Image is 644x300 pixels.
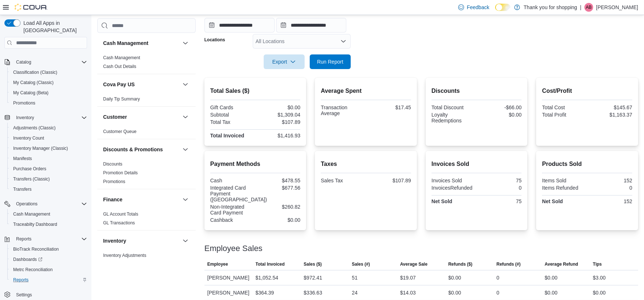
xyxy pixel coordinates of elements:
a: GL Account Totals [103,212,138,217]
button: Inventory Manager (Classic) [7,143,90,153]
button: Transfers [7,184,90,194]
span: Sales (#) [352,261,370,267]
span: Inventory Manager (Classic) [10,144,87,153]
span: Inventory Adjustments [103,252,146,258]
h3: Employee Sales [204,244,263,253]
a: Adjustments (Classic) [10,124,59,132]
h3: Finance [103,196,123,203]
span: Daily Tip Summary [103,96,140,102]
a: Classification (Classic) [10,68,60,77]
span: Inventory Count [10,134,87,143]
button: Finance [181,195,190,204]
div: Sales Tax [321,178,364,183]
div: Discounts & Promotions [97,160,196,189]
div: $0.00 [257,217,300,223]
a: GL Transactions [103,220,135,225]
span: Settings [13,290,87,299]
span: My Catalog (Beta) [13,90,49,96]
div: Total Discount [432,105,475,110]
a: Discounts [103,162,123,167]
span: Cash Management [13,211,50,217]
div: Cashback [210,217,254,223]
span: Inventory [16,115,34,121]
a: Daily Tip Summary [103,96,140,102]
button: Manifests [7,153,90,164]
a: Customer Queue [103,129,136,134]
div: $107.89 [368,178,411,183]
div: $677.56 [270,185,300,191]
button: Open list of options [340,38,346,44]
input: Press the down key to open a popover containing a calendar. [204,18,275,33]
button: Export [264,54,305,69]
h2: Taxes [321,160,411,168]
button: Inventory Count [7,133,90,143]
div: 51 [352,273,358,282]
div: InvoicesRefunded [432,185,475,191]
span: Traceabilty Dashboard [10,220,87,229]
a: Reports [10,276,31,284]
h2: Discounts [432,87,522,95]
span: Cash Out Details [103,64,136,69]
strong: Net Sold [432,198,452,204]
span: Refunds (#) [497,261,521,267]
span: Reports [10,276,87,284]
button: Cash Management [103,39,180,47]
div: $478.55 [257,178,300,183]
span: Total Invoiced [256,261,285,267]
div: Cash [210,178,254,183]
div: Invoices Sold [432,178,475,183]
span: Promotions [10,99,87,107]
span: Catalog [13,58,87,67]
button: Cash Management [181,39,190,48]
a: Inventory Manager (Classic) [10,144,71,153]
div: 75 [478,178,521,183]
input: Press the down key to open a popover containing a calendar. [276,18,346,33]
span: Purchase Orders [10,164,87,173]
span: Reports [13,235,87,243]
span: AB [586,3,592,12]
div: 0 [497,273,500,282]
span: Operations [16,201,38,207]
h3: Cash Management [103,39,148,47]
span: Transfers [10,185,87,194]
a: Inventory Adjustments [103,253,146,258]
h2: Products Sold [542,160,632,168]
div: 0 [497,288,500,297]
button: Cova Pay US [181,80,190,89]
div: $145.67 [589,105,632,110]
span: Reports [13,277,29,283]
button: Customer [103,113,180,121]
div: $107.89 [257,119,300,125]
button: Inventory [13,113,37,122]
h3: Cova Pay US [103,81,135,88]
div: Total Profit [542,112,585,118]
span: Dashboards [13,257,42,262]
span: Catalog [16,59,31,65]
div: Cash Management [97,53,196,74]
a: Promotions [10,99,38,107]
button: Catalog [13,58,34,67]
div: $336.63 [304,288,322,297]
div: Transaction Average [321,105,364,116]
button: Cash Management [7,209,90,219]
div: 75 [478,198,521,204]
span: GL Account Totals [103,211,138,217]
h2: Cost/Profit [542,87,632,95]
div: -$66.00 [478,105,521,110]
input: Dark Mode [495,4,511,11]
a: Promotion Details [103,170,138,175]
div: $0.00 [448,288,461,297]
div: Items Refunded [542,185,585,191]
div: Ariana Brown [584,3,593,12]
span: Transfers (Classic) [10,175,87,183]
button: Inventory [181,236,190,245]
p: Thank you for shopping [524,3,577,12]
span: Tips [593,261,602,267]
div: $0.00 [448,273,461,282]
div: $260.82 [257,204,300,210]
div: 0 [478,185,521,191]
div: Customer [97,127,196,139]
div: 24 [352,288,358,297]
